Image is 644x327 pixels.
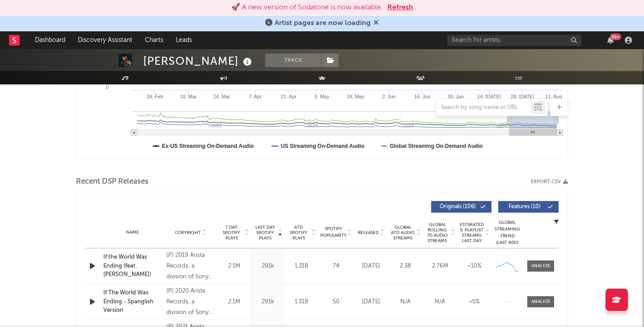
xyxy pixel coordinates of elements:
text: 30. Jun [448,94,464,99]
text: 7. Apr [249,94,262,99]
text: 19. May [347,94,364,99]
text: 5. May [314,94,330,99]
div: [DATE] [356,262,386,271]
div: 1.31B [287,298,316,306]
text: 2. Jun [382,94,395,99]
input: Search for artists [447,35,581,46]
text: Ex-US Streaming On-Demand Audio [162,143,254,149]
button: Export CSV [531,179,568,184]
div: Name [103,229,162,236]
div: 2.3B [390,262,420,271]
span: Global Rolling 7D Audio Streams [425,222,449,243]
div: 2.76M [425,262,455,271]
span: 7 Day Spotify Plays [220,225,243,241]
span: Originals ( 106 ) [437,204,478,210]
div: 1.31B [287,262,316,271]
button: Features(10) [498,201,559,213]
span: Global ATD Audio Streams [390,225,415,241]
div: N/A [390,298,420,306]
span: ATD Spotify Plays [287,225,310,241]
text: 14. [DATE] [477,94,501,99]
text: US Streaming On-Demand Audio [281,143,364,149]
div: [PERSON_NAME] [143,54,254,68]
text: 24. Feb [147,94,163,99]
span: Features ( 10 ) [504,204,545,210]
a: Dashboard [29,31,72,49]
div: 2.1M [220,298,249,306]
span: Spotify Popularity [320,226,347,239]
div: N/A [425,298,455,306]
div: 291k [253,298,282,306]
div: <5% [459,298,489,306]
div: 🚀 A new version of Sodatone is now available. [231,2,383,13]
span: Released [358,230,379,235]
a: If The World Was Ending - Spanglish Version [103,289,162,315]
span: Last Day Spotify Plays [253,225,277,241]
span: Copyright [175,230,201,235]
a: Charts [139,31,169,49]
text: 21. Apr [281,94,297,99]
text: 16. Jun [414,94,430,99]
button: Originals(106) [431,201,491,213]
div: [DATE] [356,298,386,306]
text: 24. Mar [213,94,230,99]
div: Global Streaming Trend (Last 60D) [494,219,521,246]
button: Track [265,54,321,67]
a: Discovery Assistant [72,31,139,49]
button: 99+ [607,37,614,44]
div: (P) 2020 Arista Records, a division of Sony Music Entertainment [166,286,215,318]
div: 99 + [610,34,621,40]
text: 10. Mar [180,94,197,99]
a: Leads [169,31,198,49]
span: Recent DSP Releases [76,176,148,187]
text: 28. [DATE] [511,94,534,99]
a: If the World Was Ending (feat. [PERSON_NAME]) [103,253,162,279]
input: Search by song name or URL [436,104,531,111]
span: Estimated % Playlist Streams Last Day [459,222,484,243]
text: 11. Aug [545,94,562,99]
div: 74 [320,262,352,271]
div: 291k [253,262,282,271]
text: Global Streaming On-Demand Audio [390,143,483,149]
span: Artist pages are now loading [275,20,371,27]
div: (P) 2019 Arista Records, a division of Sony Music Entertainment [166,250,215,282]
div: 2.1M [220,262,249,271]
button: Refresh [387,2,413,13]
div: ~ 10 % [459,262,489,271]
text: 0 [106,84,109,90]
span: Dismiss [373,20,379,27]
div: 50 [320,298,352,306]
